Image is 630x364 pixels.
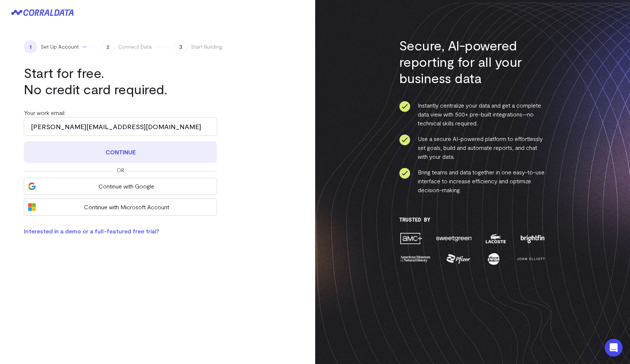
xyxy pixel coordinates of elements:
[399,217,546,223] h3: Trusted By
[24,109,65,116] label: Your work email:
[40,203,213,211] span: Continue with Microsoft Account
[399,101,546,128] li: Instantly centralize your data and get a complete data view with 500+ pre-built integrations—no t...
[24,199,217,216] button: Continue with Microsoft Account
[605,339,623,357] div: Open Intercom Messenger
[41,43,79,50] span: Set Up Account
[191,43,222,50] span: Start Building
[24,65,217,97] h1: Start for free. No credit card required.
[117,167,124,174] span: Or
[24,117,217,136] input: Enter your work email address
[399,37,546,86] h3: Secure, AI-powered reporting for all your business data
[118,43,152,50] span: Connect Data
[24,40,37,53] span: 1
[399,168,546,194] li: Bring teams and data together in one easy-to-use interface to increase efficiency and optimize de...
[101,40,114,53] span: 2
[399,134,546,161] li: Use a secure AI-powered platform to effortlessly set goals, build and automate reports, and chat ...
[174,40,187,53] span: 3
[24,141,217,163] button: Continue
[24,178,217,195] button: Continue with Google
[40,182,213,191] span: Continue with Google
[24,227,159,235] a: Interested in a demo or a full-featured free trial?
